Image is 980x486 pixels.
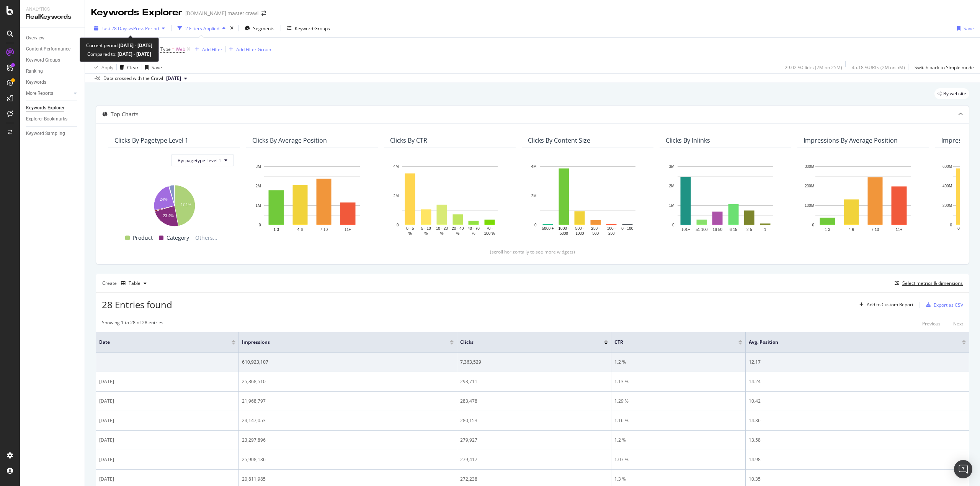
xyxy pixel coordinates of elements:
span: Web [176,44,185,55]
button: Last 28 DaysvsPrev. Period [91,22,168,34]
div: Add to Custom Report [867,302,913,307]
span: vs Prev. Period [129,25,159,32]
text: 0 [397,223,399,227]
div: 21,968,797 [242,398,454,405]
div: A chart. [390,163,510,236]
div: Content Performance [26,45,70,53]
div: Apply [101,64,113,71]
div: Keyword Groups [26,56,60,64]
div: 14.98 [749,456,966,463]
svg: A chart. [114,181,234,227]
div: Export as CSV [934,302,963,308]
div: Switch back to Simple mode [915,64,974,71]
text: 2-5 [746,228,752,232]
text: 20 - 40 [452,226,464,231]
text: 11+ [896,228,902,232]
button: 2 Filters Applied [175,22,229,34]
div: 7,363,529 [460,359,608,366]
div: Previous [922,320,941,327]
div: 24,147,053 [242,417,454,424]
text: 1000 [575,231,584,236]
a: Explorer Bookmarks [26,115,79,123]
a: Overview [26,34,79,42]
text: 100 % [484,231,495,236]
div: 1.07 % [614,456,742,463]
div: [DATE] [99,417,235,424]
span: 2025 Sep. 29th [166,75,181,82]
text: % [440,231,444,236]
span: Avg. Position [749,339,951,346]
text: 10 - 20 [436,226,448,231]
div: Clicks By Content Size [528,137,590,144]
text: 0 - 100 [621,226,634,231]
text: 0 [812,223,814,227]
div: 283,478 [460,398,608,405]
span: Date [99,339,220,346]
div: 25,868,510 [242,378,454,385]
a: Keywords [26,78,79,86]
button: Save [142,61,162,73]
span: Impressions [242,339,438,346]
div: Keywords Explorer [91,6,182,19]
div: Add Filter Group [236,46,271,53]
div: times [229,24,235,32]
div: 272,238 [460,476,608,483]
button: By: pagetype Level 1 [171,154,234,166]
span: By website [943,91,966,96]
div: [DATE] [99,476,235,483]
text: 1M [669,203,675,208]
div: 10.35 [749,476,966,483]
text: 2M [256,184,261,188]
div: 1.13 % [614,378,742,385]
text: 200M [942,203,952,208]
text: 200M [805,184,814,188]
div: 10.42 [749,398,966,405]
svg: A chart. [804,163,923,236]
a: More Reports [26,89,72,98]
text: 1-3 [273,228,279,232]
div: A chart. [528,163,647,236]
text: 250 - [591,226,600,231]
div: [DATE] [99,378,235,385]
span: Others... [192,233,220,242]
text: 4-6 [297,228,303,232]
text: 250 [608,231,615,236]
div: Explorer Bookmarks [26,115,67,123]
div: Top Charts [111,111,139,118]
text: 2M [394,194,399,198]
a: Content Performance [26,45,79,53]
div: arrow-right-arrow-left [261,11,266,16]
button: Keyword Groups [284,22,333,34]
text: 300M [805,164,814,169]
text: 5000 + [542,226,554,231]
div: 1.3 % [614,476,742,483]
div: A chart. [252,163,372,236]
text: 7-10 [320,228,328,232]
div: 14.36 [749,417,966,424]
text: 7-10 [871,228,879,232]
svg: A chart. [666,163,785,236]
text: 400M [942,184,952,188]
text: 5000 [560,231,568,236]
text: % [456,231,459,236]
div: Showing 1 to 28 of 28 entries [102,319,163,328]
text: % [424,231,428,236]
button: Apply [91,61,113,73]
div: 14.24 [749,378,966,385]
text: 0 [950,223,952,227]
div: Impressions By Average Position [804,137,898,144]
div: 279,417 [460,456,608,463]
button: Add Filter [192,45,222,54]
b: [DATE] - [DATE] [116,51,151,57]
div: Keyword Groups [295,25,330,32]
text: 0 [534,223,537,227]
text: 0 [672,223,675,227]
span: CTR [614,339,727,346]
div: 13.58 [749,437,966,444]
button: Next [953,319,963,328]
div: Ranking [26,67,43,75]
text: 0 - 5 [957,226,965,231]
div: Create [102,277,150,289]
